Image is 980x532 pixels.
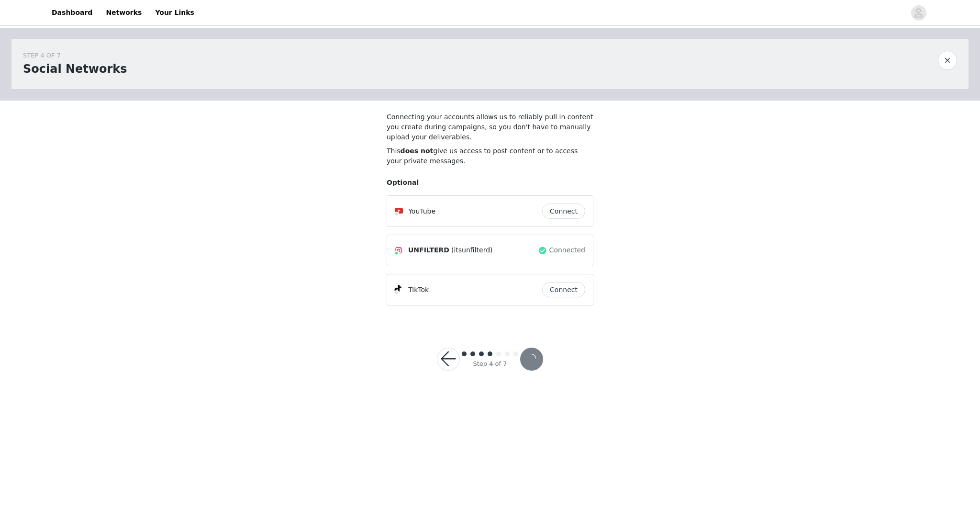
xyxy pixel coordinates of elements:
[451,245,493,255] span: (itsunfilterd)
[549,245,585,255] span: Connected
[387,146,593,166] p: This give us access to post content or to access your private messages.
[473,359,507,369] div: Step 4 of 7
[387,179,419,186] span: Optional
[395,247,402,254] img: Instagram Icon
[914,5,923,21] div: avatar
[408,245,449,255] span: UNFILTERD
[408,206,435,216] p: YouTube
[542,282,585,297] button: Connect
[23,51,127,60] div: STEP 4 OF 7
[408,285,429,295] p: TikTok
[46,2,98,23] a: Dashboard
[23,60,127,78] h1: Social Networks
[387,112,593,142] p: Connecting your accounts allows us to reliably pull in content you create during campaigns, so yo...
[149,2,200,23] a: Your Links
[401,147,434,155] b: does not
[100,2,147,23] a: Networks
[542,204,585,219] button: Connect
